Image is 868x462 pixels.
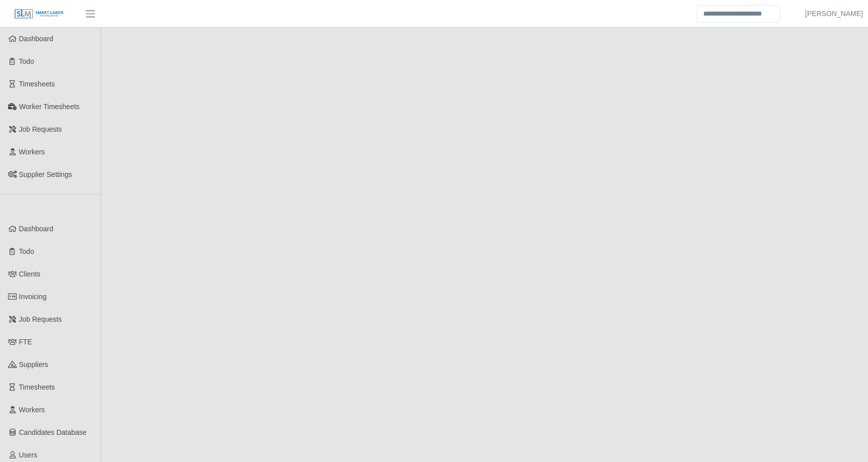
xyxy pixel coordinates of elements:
span: Workers [19,148,45,156]
span: Job Requests [19,315,62,323]
span: FTE [19,338,32,346]
span: Todo [19,247,34,255]
span: Timesheets [19,383,55,391]
span: Suppliers [19,360,48,368]
span: Dashboard [19,35,54,43]
span: Dashboard [19,225,54,233]
span: Clients [19,270,41,278]
span: Job Requests [19,125,62,133]
span: Worker Timesheets [19,103,79,111]
span: Supplier Settings [19,170,72,178]
input: Search [697,5,780,23]
span: Invoicing [19,293,47,301]
a: [PERSON_NAME] [805,9,863,19]
span: Candidates Database [19,428,87,436]
img: SLM Logo [14,9,64,20]
span: Workers [19,406,45,414]
span: Todo [19,57,34,65]
span: Timesheets [19,80,55,88]
span: Users [19,451,38,459]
